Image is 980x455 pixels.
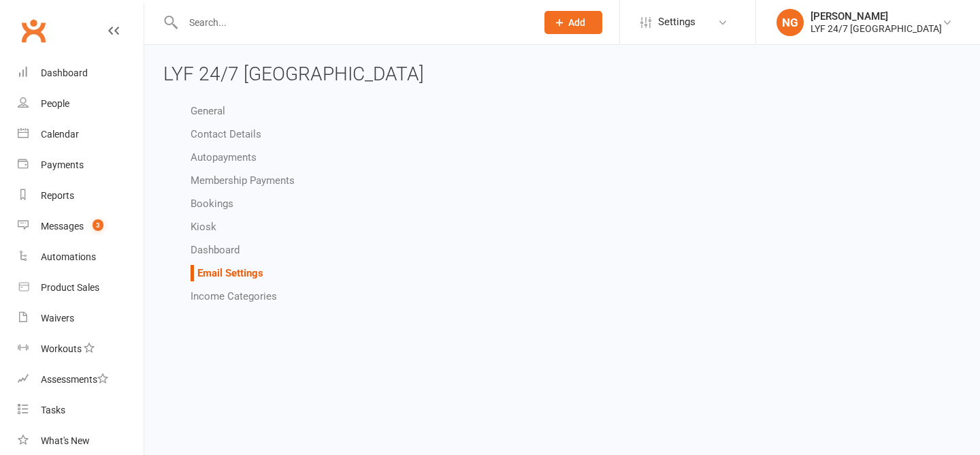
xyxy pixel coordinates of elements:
a: Income Categories [191,290,277,302]
a: Reports [18,181,144,211]
a: General [191,105,225,117]
div: Waivers [41,313,74,324]
a: People [18,89,144,119]
a: Workouts [18,334,144,364]
div: Calendar [41,129,79,140]
span: Add [568,17,585,28]
div: Tasks [41,405,65,415]
span: LYF 24/7 [GEOGRAPHIC_DATA] [163,63,424,85]
a: Email Settings [197,267,263,279]
div: Product Sales [41,282,99,293]
span: Settings [658,7,696,37]
span: 3 [93,219,103,231]
div: Assessments [41,374,108,385]
a: Assessments [18,364,144,395]
a: Messages 3 [18,211,144,242]
a: Kiosk [191,221,216,233]
a: Calendar [18,119,144,150]
div: Dashboard [41,67,88,78]
input: Search... [179,13,527,32]
div: Reports [41,190,74,201]
a: Product Sales [18,272,144,303]
a: Dashboard [191,244,240,256]
a: Membership Payments [191,174,295,187]
div: LYF 24/7 [GEOGRAPHIC_DATA] [811,22,942,35]
div: NG [777,9,804,36]
div: Automations [41,251,96,262]
div: [PERSON_NAME] [811,10,942,22]
button: Add [544,11,602,34]
a: Clubworx [16,14,50,48]
div: Messages [41,221,84,232]
a: Autopayments [191,151,257,163]
div: What's New [41,435,90,446]
a: Automations [18,242,144,272]
div: People [41,98,69,109]
a: Contact Details [191,128,261,140]
div: Payments [41,159,84,170]
a: Payments [18,150,144,181]
a: Dashboard [18,58,144,89]
a: Tasks [18,395,144,426]
a: Bookings [191,198,233,210]
div: Workouts [41,343,82,354]
a: Waivers [18,303,144,334]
